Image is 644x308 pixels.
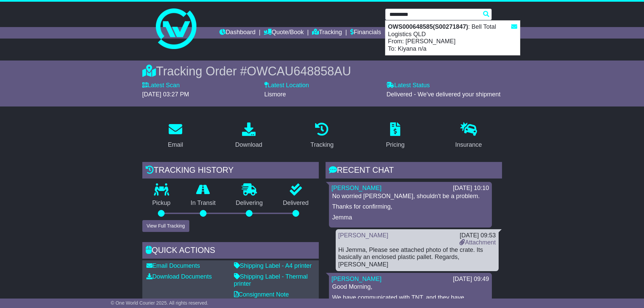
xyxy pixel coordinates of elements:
div: Download [235,140,262,149]
a: Dashboard [219,27,256,39]
p: Delivered [273,199,319,207]
label: Latest Status [386,82,430,89]
a: Financials [350,27,381,39]
label: Latest Location [264,82,309,89]
a: Tracking [306,120,338,152]
span: [DATE] 03:27 PM [142,91,189,98]
span: Lismore [264,91,286,98]
a: Pricing [382,120,409,152]
div: [DATE] 09:53 [459,232,496,239]
a: [PERSON_NAME] [338,232,388,239]
div: : Bell Total Logistics QLD From: [PERSON_NAME] To: Kiyana n/a [385,21,520,55]
div: [DATE] 09:49 [453,276,489,283]
a: Email [163,120,187,152]
a: Attachment [459,239,496,246]
p: Jemma [332,214,488,221]
div: Tracking [310,140,333,149]
a: Quote/Book [264,27,304,39]
a: [PERSON_NAME] [332,185,382,191]
a: Download Documents [146,273,212,280]
a: Consignment Note [234,291,289,298]
a: Download [231,120,267,152]
a: Email Documents [146,262,200,269]
p: Delivering [226,199,273,207]
p: In Transit [181,199,226,207]
p: Good Morning, [332,283,488,291]
a: [PERSON_NAME] [332,276,382,282]
p: Pickup [142,199,181,207]
div: Email [168,140,183,149]
span: OWCAU648858AU [247,64,351,78]
button: View Full Tracking [142,220,189,232]
div: RECENT CHAT [326,162,502,180]
div: Quick Actions [142,242,319,260]
div: [DATE] 10:10 [453,185,489,192]
div: Tracking history [142,162,319,180]
label: Latest Scan [142,82,180,89]
p: Thanks for confirming, [332,203,488,211]
a: Shipping Label - Thermal printer [234,273,308,287]
div: Insurance [455,140,482,149]
span: Delivered - We've delivered your shipment [386,91,500,98]
a: Tracking [312,27,342,39]
span: © One World Courier 2025. All rights reserved. [111,300,209,306]
strong: OWS000648585(S00271847) [388,23,468,30]
div: Tracking Order # [142,64,502,78]
div: Hi Jemma, Please see attached photo of the crate. Its basically an enclosed plastic pallet. Regar... [338,246,496,268]
div: Pricing [386,140,405,149]
p: No worried [PERSON_NAME], shouldn't be a problem. [332,193,488,200]
a: Insurance [451,120,486,152]
a: Shipping Label - A4 printer [234,262,312,269]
